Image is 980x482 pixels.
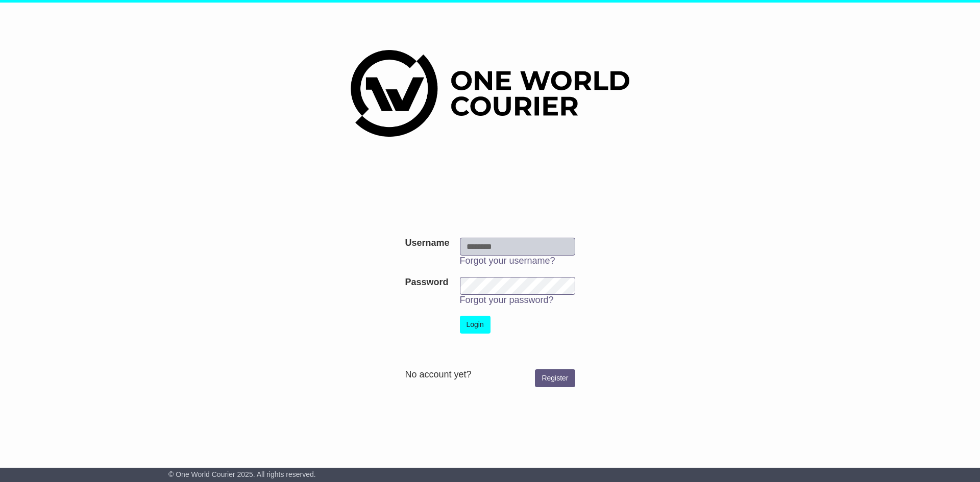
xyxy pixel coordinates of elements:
[460,316,491,334] button: Login
[405,238,449,249] label: Username
[460,256,555,266] a: Forgot your username?
[405,369,575,380] div: No account yet?
[460,295,554,305] a: Forgot your password?
[168,470,316,478] span: © One World Courier 2025. All rights reserved.
[351,50,629,137] img: One World
[405,277,448,288] label: Password
[535,369,575,387] a: Register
